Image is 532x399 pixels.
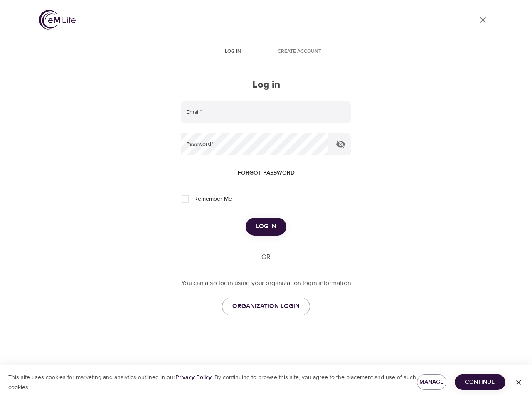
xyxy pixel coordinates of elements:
span: Create account [271,47,328,56]
button: Manage [417,374,446,390]
h2: Log in [181,79,351,91]
a: Privacy Policy [175,374,212,381]
div: OR [258,252,274,262]
span: ORGANIZATION LOGIN [232,301,300,312]
img: logo [39,10,76,30]
button: Log in [246,218,286,235]
span: Manage [424,377,440,387]
button: Continue [455,374,505,390]
a: ORGANIZATION LOGIN [222,298,310,315]
a: close [473,10,493,30]
button: Forgot password [234,165,298,181]
span: Remember Me [194,195,232,204]
span: Continue [461,377,499,387]
div: disabled tabs example [181,42,351,62]
span: Forgot password [238,168,295,178]
p: You can also login using your organization login information [181,278,351,288]
span: Log in [256,221,276,232]
span: Log in [204,47,261,56]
